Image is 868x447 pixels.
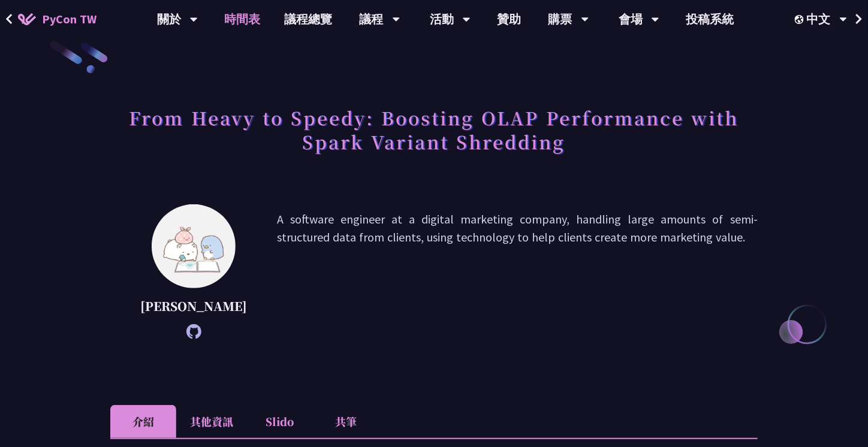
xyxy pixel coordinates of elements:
[152,204,236,288] img: Wei Jun Cheng
[42,10,97,28] span: PyCon TW
[6,4,108,34] a: PyCon TW
[140,297,247,315] p: [PERSON_NAME]
[313,405,379,438] li: 共筆
[247,405,313,438] li: Slido
[110,99,758,159] h1: From Heavy to Speedy: Boosting OLAP Performance with Spark Variant Shredding
[795,15,807,24] img: Locale Icon
[176,405,247,438] li: 其他資訊
[18,13,36,25] img: Home icon of PyCon TW 2025
[110,405,176,438] li: 介紹
[277,210,758,333] p: A software engineer at a digital marketing company, handling large amounts of semi-structured dat...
